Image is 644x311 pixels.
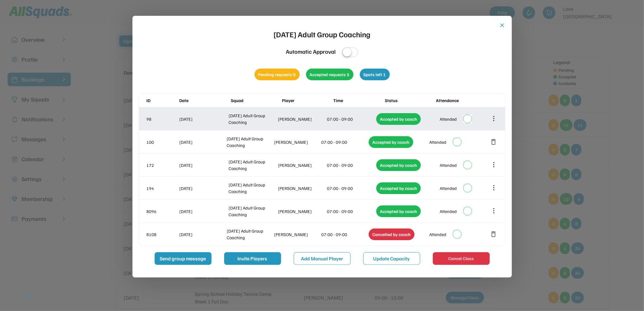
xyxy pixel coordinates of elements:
[227,135,273,149] div: [DATE] Adult Group Coaching
[278,208,326,215] div: [PERSON_NAME]
[180,185,228,192] div: [DATE]
[255,69,300,80] div: Pending requests 0
[327,116,375,122] div: 07:00 - 09:00
[327,162,375,168] div: 07:00 - 09:00
[322,231,368,238] div: 07:00 - 09:00
[440,116,457,122] div: Attended
[180,162,228,168] div: [DATE]
[227,228,273,241] div: [DATE] Adult Group Coaching
[274,139,320,145] div: [PERSON_NAME]
[229,204,277,218] div: [DATE] Adult Group Coaching
[322,139,368,145] div: 07:00 - 09:00
[180,97,230,104] div: Date
[278,162,326,168] div: [PERSON_NAME]
[180,116,228,122] div: [DATE]
[180,139,226,145] div: [DATE]
[274,231,320,238] div: [PERSON_NAME]
[231,97,281,104] div: Squad
[147,231,178,238] div: 8108
[440,185,457,192] div: Attended
[376,182,421,194] div: Accepted by coach
[286,47,336,56] div: Automatic Approval
[376,205,421,217] div: Accepted by coach
[360,69,390,80] div: Spots left 1
[433,252,490,265] button: Cancel Class
[490,138,498,146] button: delete
[499,22,506,28] button: close
[376,113,421,125] div: Accepted by coach
[229,181,277,195] div: [DATE] Adult Group Coaching
[147,97,178,104] div: ID
[369,136,413,148] div: Accepted by coach
[376,159,421,171] div: Accepted by coach
[282,97,332,104] div: Player
[147,139,178,145] div: 100
[278,185,326,192] div: [PERSON_NAME]
[278,116,326,122] div: [PERSON_NAME]
[327,208,375,215] div: 07:00 - 09:00
[147,162,178,168] div: 172
[490,230,498,238] button: delete
[429,231,446,238] div: Attended
[363,252,420,265] button: Update Capacity
[229,112,277,125] div: [DATE] Adult Group Coaching
[429,139,446,145] div: Attended
[155,252,212,265] button: Send group message
[440,208,457,215] div: Attended
[180,231,226,238] div: [DATE]
[436,97,486,104] div: Attendance
[147,208,178,215] div: 8096
[306,69,353,80] div: Accepted requests 5
[147,116,178,122] div: 98
[274,28,371,40] div: [DATE] Adult Group Coaching
[224,252,281,265] button: Invite Players
[229,158,277,172] div: [DATE] Adult Group Coaching
[180,208,228,215] div: [DATE]
[147,185,178,192] div: 194
[369,229,414,240] div: Cancelled by coach
[333,97,383,104] div: Time
[440,162,457,168] div: Attended
[327,185,375,192] div: 07:00 - 09:00
[385,97,435,104] div: Status
[294,252,351,265] button: Add Manual Player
